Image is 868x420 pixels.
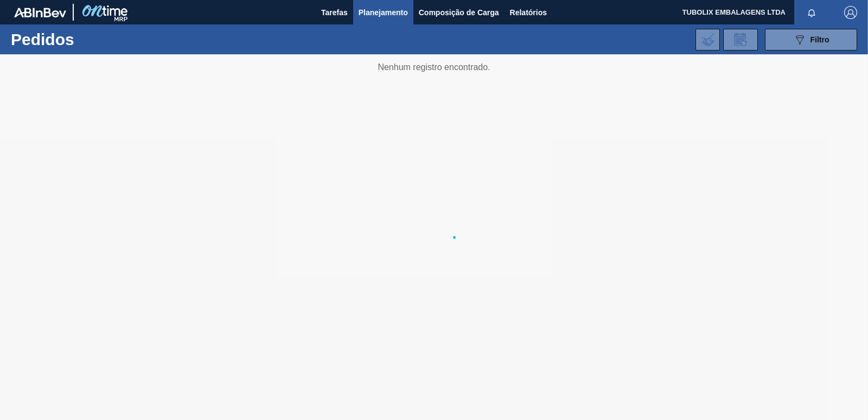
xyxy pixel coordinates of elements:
button: Filtro [765,29,857,51]
span: Composição de Carga [419,6,499,19]
button: Notificações [794,5,829,20]
img: TNhmsLtSVTkK8tSr43FrP2fwEKptu5GPRR3wAAAABJRU5ErkJggg== [14,8,66,17]
h1: Pedidos [11,33,168,46]
span: Tarefas [321,6,348,19]
div: Importar Negociações dos Pedidos [695,29,720,51]
img: Logout [844,6,857,19]
span: Filtro [810,35,829,44]
span: Planejamento [359,6,408,19]
span: Relatórios [510,6,547,19]
div: Solicitação de Revisão de Pedidos [723,29,758,51]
